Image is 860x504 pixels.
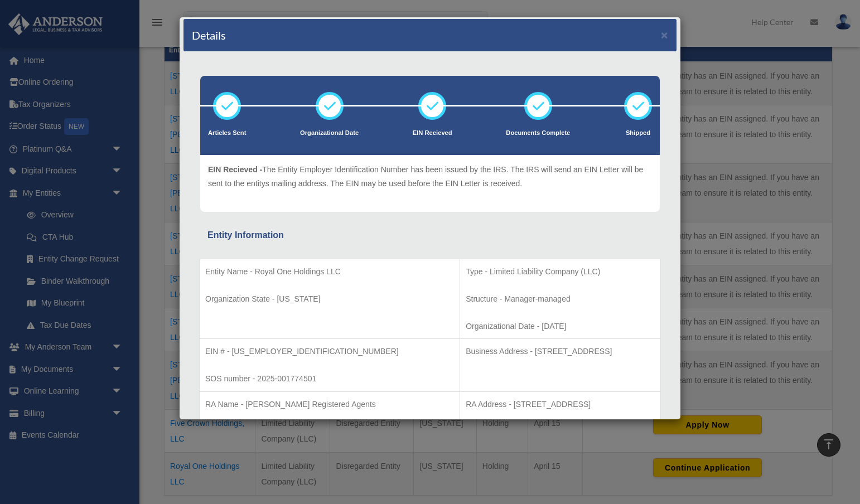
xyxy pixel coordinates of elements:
p: Structure - Manager-managed [466,292,655,306]
p: Organizational Date - [DATE] [466,319,655,333]
p: RA Name - [PERSON_NAME] Registered Agents [205,398,454,411]
p: The Entity Employer Identification Number has been issued by the IRS. The IRS will send an EIN Le... [208,163,652,190]
div: Entity Information [207,227,653,243]
p: Organizational Date [300,128,359,139]
h4: Details [192,27,226,43]
p: Business Address - [STREET_ADDRESS] [466,345,655,358]
p: EIN # - [US_EMPLOYER_IDENTIFICATION_NUMBER] [205,345,454,358]
p: SOS number - 2025-001774501 [205,372,454,386]
p: RA Address - [STREET_ADDRESS] [466,398,655,411]
p: Type - Limited Liability Company (LLC) [466,265,655,279]
p: Articles Sent [208,128,246,139]
span: EIN Recieved - [208,165,262,174]
button: × [661,29,668,41]
p: Shipped [624,128,652,139]
p: Entity Name - Royal One Holdings LLC [205,265,454,279]
p: EIN Recieved [413,128,452,139]
p: Organization State - [US_STATE] [205,292,454,306]
p: Documents Complete [506,128,570,139]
